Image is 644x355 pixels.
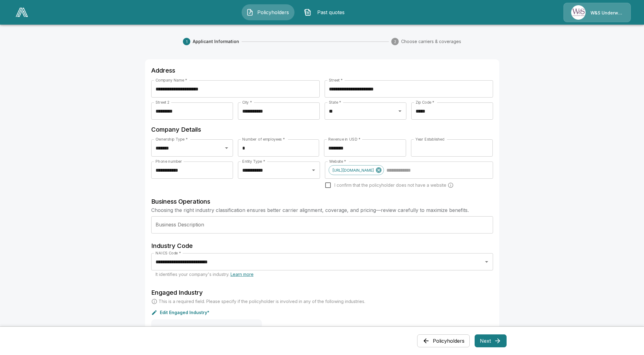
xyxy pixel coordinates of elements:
[156,159,182,164] label: Phone number
[159,298,365,305] p: This is a required field. Please specify if the policyholder is involved in any of the following ...
[416,100,434,105] label: Zip Code *
[448,182,454,188] svg: Carriers run a cyber security scan on the policyholders' websites. Please enter a website wheneve...
[242,4,294,20] button: Policyholders IconPolicyholders
[563,3,631,22] a: Agency IconW&S Underwriters
[314,9,348,16] span: Past quotes
[309,166,318,174] button: Open
[328,137,361,142] label: Revenue in USD *
[401,38,461,45] span: Choose carriers & coverages
[160,310,209,315] p: Edit Engaged Industry*
[482,257,491,266] button: Open
[151,197,493,206] h6: Business Operations
[151,125,493,134] h6: Company Details
[246,9,254,16] img: Policyholders Icon
[156,137,188,142] label: Ownership Type *
[242,100,252,105] label: City *
[242,137,285,142] label: Number of employees *
[151,206,493,214] p: Choosing the right industry classification ensures better carrier alignment, coverage, and pricin...
[242,159,265,164] label: Entity Type *
[156,250,181,256] label: NAICS Code *
[222,144,231,152] button: Open
[151,241,493,251] h6: Industry Code
[334,182,446,188] span: I confirm that the policyholder does not have a website
[299,4,352,20] button: Past quotes IconPast quotes
[571,5,586,20] img: Agency Icon
[151,66,493,75] h6: Address
[396,107,404,115] button: Open
[394,39,396,44] text: 2
[329,159,346,164] label: Website *
[256,9,290,16] span: Policyholders
[475,334,507,347] button: Next
[304,9,311,16] img: Past quotes Icon
[329,100,341,105] label: State *
[16,8,28,17] img: AA Logo
[591,10,623,16] p: W&S Underwriters
[151,288,493,297] h6: Engaged Industry
[417,334,470,347] button: Policyholders
[193,38,239,45] span: Applicant Information
[156,100,169,105] label: Street 2
[156,78,187,83] label: Company Name *
[329,78,343,83] label: Street *
[415,137,444,142] label: Year Established
[329,167,377,174] span: [URL][DOMAIN_NAME]
[186,39,187,44] text: 1
[156,272,254,277] span: It identifies your company's industry.
[231,272,254,277] a: Learn more
[329,165,384,175] div: [URL][DOMAIN_NAME]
